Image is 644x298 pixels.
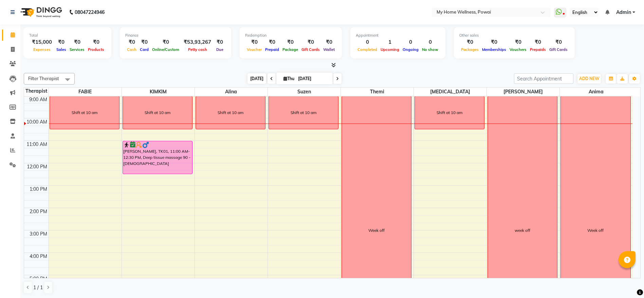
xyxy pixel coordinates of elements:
[508,47,528,52] span: Vouchers
[86,47,106,52] span: Products
[587,227,604,234] div: Week off
[437,110,462,116] div: Shift at 10 am
[321,38,336,46] div: ₹0
[245,38,263,46] div: ₹0
[28,186,49,193] div: 1:00 PM
[215,47,225,52] span: Due
[55,47,68,52] span: Sales
[548,47,569,52] span: Gift Cards
[487,88,559,96] span: [PERSON_NAME]
[186,47,209,52] span: Petty cash
[379,38,401,46] div: 1
[28,275,49,282] div: 5:00 PM
[55,38,68,46] div: ₹0
[125,38,138,46] div: ₹0
[401,47,420,52] span: Ongoing
[68,47,86,52] span: Services
[28,253,49,260] div: 4:00 PM
[138,38,150,46] div: ₹0
[356,38,379,46] div: 0
[29,38,55,46] div: ₹15,000
[459,33,569,38] div: Other sales
[321,47,336,52] span: Wallet
[138,47,150,52] span: Card
[150,47,181,52] span: Online/Custom
[25,118,49,126] div: 10:00 AM
[68,38,86,46] div: ₹0
[515,227,530,234] div: week off
[579,76,599,81] span: ADD NEW
[420,38,440,46] div: 0
[616,9,631,16] span: Admin
[125,47,138,52] span: Cash
[548,38,569,46] div: ₹0
[282,76,296,81] span: Thu
[17,3,64,22] img: logo
[25,141,49,148] div: 11:00 AM
[24,88,49,95] div: Therapist
[356,47,379,52] span: Completed
[245,47,263,52] span: Voucher
[414,88,486,96] span: [MEDICAL_DATA]
[514,73,573,84] input: Search Appointment
[33,284,43,291] span: 1 / 1
[75,3,105,22] b: 08047224946
[32,47,52,52] span: Expenses
[181,38,214,46] div: ₹53,93,267
[401,38,420,46] div: 0
[145,110,170,116] div: Shift at 10 am
[508,38,528,46] div: ₹0
[28,76,59,81] span: Filter Therapist
[28,230,49,238] div: 3:00 PM
[122,88,195,96] span: KIMKIM
[480,47,508,52] span: Memberships
[123,141,192,174] div: [PERSON_NAME], TK01, 11:00 AM-12:30 PM, Deep tissue massage 90 - [DEMOGRAPHIC_DATA]
[577,74,601,83] button: ADD NEW
[368,227,385,234] div: Week off
[245,33,336,38] div: Redemption
[86,38,106,46] div: ₹0
[296,74,330,84] input: 2025-09-04
[459,47,480,52] span: Packages
[125,33,226,38] div: Finance
[300,47,321,52] span: Gift Cards
[379,47,401,52] span: Upcoming
[528,38,548,46] div: ₹0
[420,47,440,52] span: No show
[214,38,226,46] div: ₹0
[263,47,281,52] span: Prepaid
[195,88,268,96] span: Alina
[28,208,49,215] div: 2:00 PM
[528,47,548,52] span: Prepaids
[300,38,321,46] div: ₹0
[560,88,633,96] span: Anima
[25,163,49,170] div: 12:00 PM
[291,110,316,116] div: Shift at 10 am
[49,88,122,96] span: FABIE
[263,38,281,46] div: ₹0
[247,73,266,84] span: [DATE]
[28,96,49,103] div: 9:00 AM
[480,38,508,46] div: ₹0
[341,88,413,96] span: Themi
[459,38,480,46] div: ₹0
[281,47,300,52] span: Package
[356,33,440,38] div: Appointment
[281,38,300,46] div: ₹0
[29,33,106,38] div: Total
[268,88,341,96] span: Suzen
[218,110,243,116] div: Shift at 10 am
[72,110,97,116] div: Shift at 10 am
[150,38,181,46] div: ₹0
